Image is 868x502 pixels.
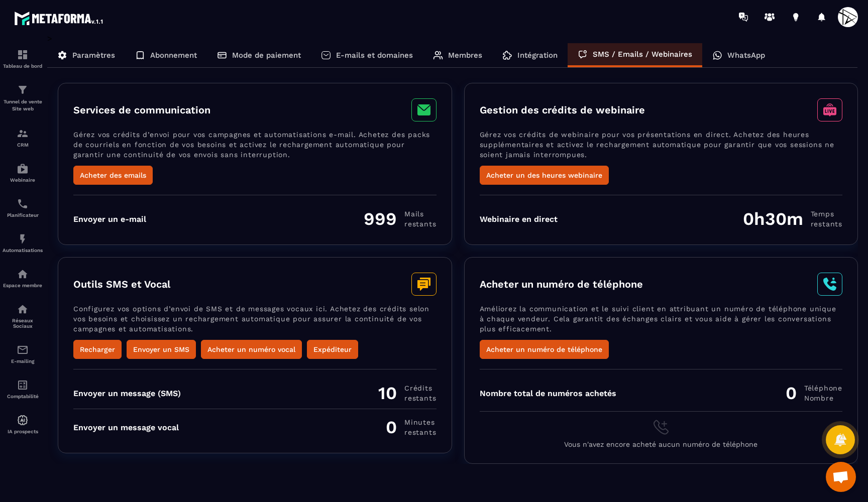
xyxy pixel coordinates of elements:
div: 10 [378,383,436,404]
img: formation [17,84,29,96]
div: > [47,34,858,464]
img: automations [17,268,29,280]
img: automations [17,233,29,245]
p: Webinaire [3,177,43,183]
div: 0h30m [743,208,842,229]
p: Tunnel de vente Site web [3,98,43,112]
button: Expéditeur [307,340,358,359]
p: IA prospects [3,429,43,434]
a: emailemailE-mailing [3,336,43,371]
p: Réseaux Sociaux [3,318,43,329]
a: formationformationTunnel de vente Site web [3,76,43,120]
a: automationsautomationsEspace membre [3,261,43,296]
p: Paramètres [72,51,115,60]
p: Automatisations [3,247,43,253]
a: formationformationTableau de bord [3,41,43,76]
span: minutes [404,417,436,427]
div: Ouvrir le chat [826,462,856,492]
div: Webinaire en direct [480,214,558,224]
a: schedulerschedulerPlanificateur [3,190,43,225]
a: formationformationCRM [3,120,43,155]
p: Tableau de bord [3,63,43,69]
span: restants [404,393,436,403]
img: social-network [17,303,29,315]
p: SMS / Emails / Webinaires [593,50,692,59]
span: restants [811,219,842,229]
span: Téléphone [804,383,842,393]
p: Membres [448,51,482,60]
p: E-mails et domaines [336,51,413,60]
p: Comptabilité [3,394,43,399]
div: 0 [386,417,436,438]
button: Acheter un numéro vocal [201,340,302,359]
p: Abonnement [150,51,197,60]
span: Mails [404,209,436,219]
button: Acheter des emails [73,166,153,185]
div: Nombre total de numéros achetés [480,389,616,398]
p: Planificateur [3,212,43,218]
button: Acheter un numéro de téléphone [480,340,609,359]
div: 0 [786,383,842,404]
button: Envoyer un SMS [127,340,196,359]
a: social-networksocial-networkRéseaux Sociaux [3,296,43,336]
h3: Services de communication [73,104,210,116]
p: Améliorez la communication et le suivi client en attribuant un numéro de téléphone unique à chaqu... [480,304,843,340]
img: scheduler [17,198,29,210]
p: Gérez vos crédits de webinaire pour vos présentations en direct. Achetez des heures supplémentair... [480,130,843,166]
div: 999 [364,208,436,229]
p: Configurez vos options d’envoi de SMS et de messages vocaux ici. Achetez des crédits selon vos be... [73,304,437,340]
a: automationsautomationsWebinaire [3,155,43,190]
span: Nombre [804,393,842,403]
img: formation [17,49,29,61]
span: Vous n'avez encore acheté aucun numéro de téléphone [564,440,757,448]
p: Gérez vos crédits d’envoi pour vos campagnes et automatisations e-mail. Achetez des packs de cour... [73,130,437,166]
div: Envoyer un message vocal [73,423,179,432]
p: Mode de paiement [232,51,301,60]
a: automationsautomationsAutomatisations [3,225,43,261]
h3: Outils SMS et Vocal [73,278,170,290]
h3: Gestion des crédits de webinaire [480,104,645,116]
a: accountantaccountantComptabilité [3,371,43,407]
img: automations [17,414,29,426]
p: CRM [3,142,43,148]
p: WhatsApp [727,51,765,60]
p: Intégration [517,51,558,60]
img: accountant [17,379,29,391]
p: Espace membre [3,283,43,288]
img: email [17,344,29,356]
h3: Acheter un numéro de téléphone [480,278,643,290]
img: automations [17,163,29,175]
span: Temps [811,209,842,219]
span: restants [404,219,436,229]
img: logo [14,9,104,27]
img: formation [17,128,29,140]
button: Acheter un des heures webinaire [480,166,609,185]
button: Recharger [73,340,122,359]
span: Crédits [404,383,436,393]
div: Envoyer un e-mail [73,214,146,224]
span: restants [404,427,436,437]
p: E-mailing [3,358,43,364]
div: Envoyer un message (SMS) [73,389,181,398]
